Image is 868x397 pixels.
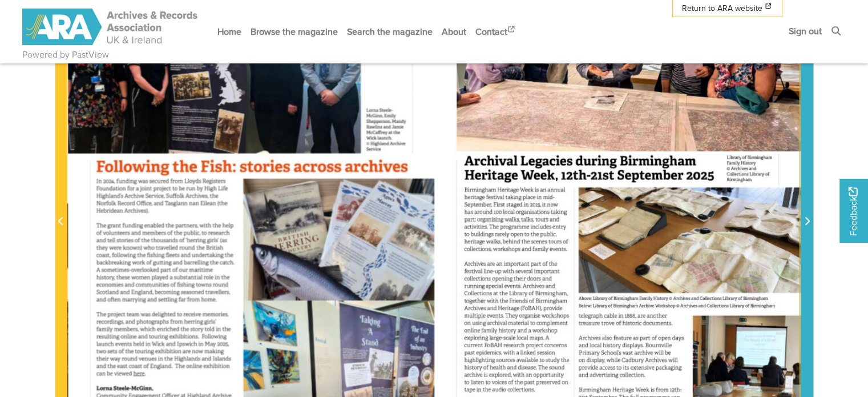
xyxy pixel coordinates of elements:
a: Would you like to provide feedback? [839,179,868,243]
a: Contact [471,17,521,47]
img: ARA - ARC Magazine | Powered by PastView [22,9,199,45]
a: Sign out [784,16,826,46]
a: Search the magazine [342,17,437,47]
a: Powered by PastView [22,48,109,62]
a: Home [213,17,246,47]
span: Return to ARA website [682,2,762,14]
a: Browse the magazine [246,17,342,47]
a: ARA - ARC Magazine | Powered by PastView logo [22,2,199,52]
a: About [437,17,471,47]
span: Feedback [846,187,860,235]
